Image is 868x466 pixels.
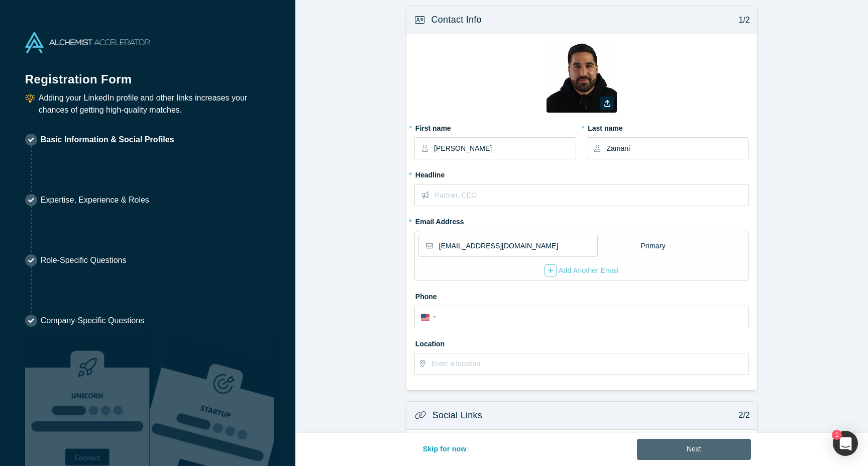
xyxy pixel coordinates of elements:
[733,409,750,421] p: 2/2
[431,13,482,27] h3: Contact Info
[733,14,750,26] p: 1/2
[39,92,270,116] p: Adding your LinkedIn profile and other links increases your chances of getting high-quality matches.
[414,288,749,302] label: Phone
[587,120,748,134] label: Last name
[547,42,617,113] img: Profile user default
[431,353,748,375] input: Enter a location
[414,335,749,349] label: Location
[832,430,842,440] span: 1
[41,315,144,327] p: Company-Specific Questions
[412,439,477,460] button: Skip for now
[544,264,619,277] button: Add Another Email
[545,264,619,276] div: Add Another Email
[41,134,174,146] p: Basic Information & Social Profiles
[414,120,576,134] label: First name
[41,194,149,206] p: Expertise, Experience & Roles
[414,213,464,227] label: Email Address
[432,409,482,422] h3: Social Links
[640,237,666,255] div: Primary
[833,431,858,456] button: 1
[414,166,749,180] label: Headline
[25,60,270,88] h1: Registration Form
[25,32,150,53] img: Alchemist Accelerator Logo
[435,184,748,206] input: Partner, CEO
[41,254,127,266] p: Role-Specific Questions
[637,439,751,460] button: Next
